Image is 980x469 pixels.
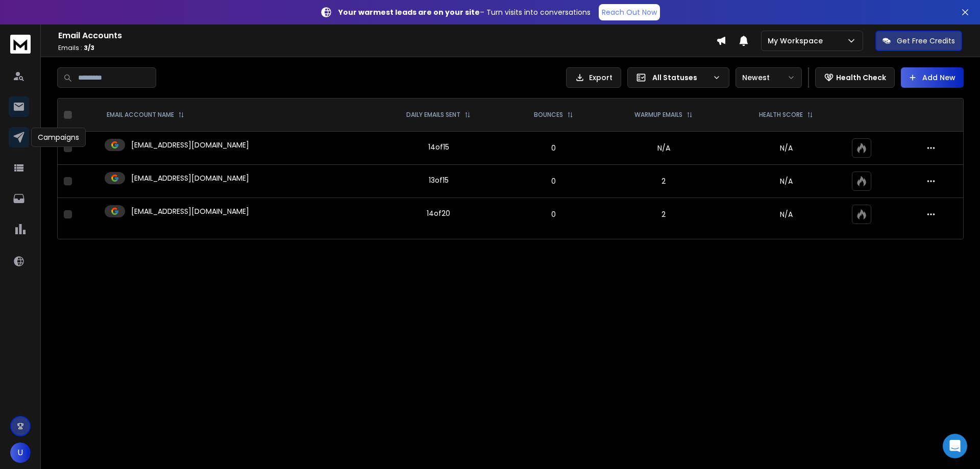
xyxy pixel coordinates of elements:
[107,111,184,119] div: EMAIL ACCOUNT NAME
[428,142,449,152] div: 14 of 15
[601,165,727,198] td: 2
[601,132,727,165] td: N/A
[733,143,840,153] p: N/A
[601,198,727,231] td: 2
[84,43,94,52] span: 3 / 3
[58,30,716,42] h1: Email Accounts
[513,209,595,219] p: 0
[131,140,249,150] p: [EMAIL_ADDRESS][DOMAIN_NAME]
[566,67,621,88] button: Export
[534,111,563,119] p: BOUNCES
[338,7,480,17] strong: Your warmest leads are on your site
[815,67,895,88] button: Health Check
[634,111,682,119] p: WARMUP EMAILS
[759,111,803,119] p: HEALTH SCORE
[10,442,31,463] button: U
[901,67,964,88] button: Add New
[427,208,450,218] div: 14 of 20
[131,173,249,183] p: [EMAIL_ADDRESS][DOMAIN_NAME]
[836,72,886,83] p: Health Check
[736,67,802,88] button: Newest
[943,434,967,458] div: Open Intercom Messenger
[131,206,249,216] p: [EMAIL_ADDRESS][DOMAIN_NAME]
[733,209,840,219] p: N/A
[58,44,716,52] p: Emails :
[338,7,591,17] p: – Turn visits into conversations
[652,72,708,83] p: All Statuses
[599,4,660,20] a: Reach Out Now
[875,31,962,51] button: Get Free Credits
[10,35,31,54] img: logo
[897,36,955,46] p: Get Free Credits
[429,175,449,185] div: 13 of 15
[602,7,657,17] p: Reach Out Now
[406,111,460,119] p: DAILY EMAILS SENT
[513,176,595,186] p: 0
[513,143,595,153] p: 0
[768,36,827,46] p: My Workspace
[733,176,840,186] p: N/A
[31,128,86,147] div: Campaigns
